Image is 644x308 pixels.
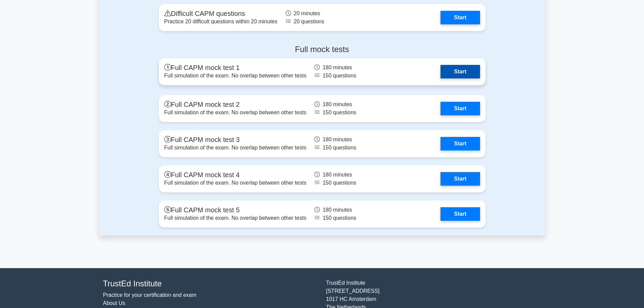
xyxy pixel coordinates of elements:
[103,292,197,298] a: Practice for your certification and exam
[440,65,480,78] a: Start
[440,172,480,186] a: Start
[440,11,480,24] a: Start
[440,137,480,150] a: Start
[159,45,485,54] h4: Full mock tests
[103,279,318,289] h4: TrustEd Institute
[103,300,125,306] a: About Us
[440,207,480,221] a: Start
[440,102,480,115] a: Start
